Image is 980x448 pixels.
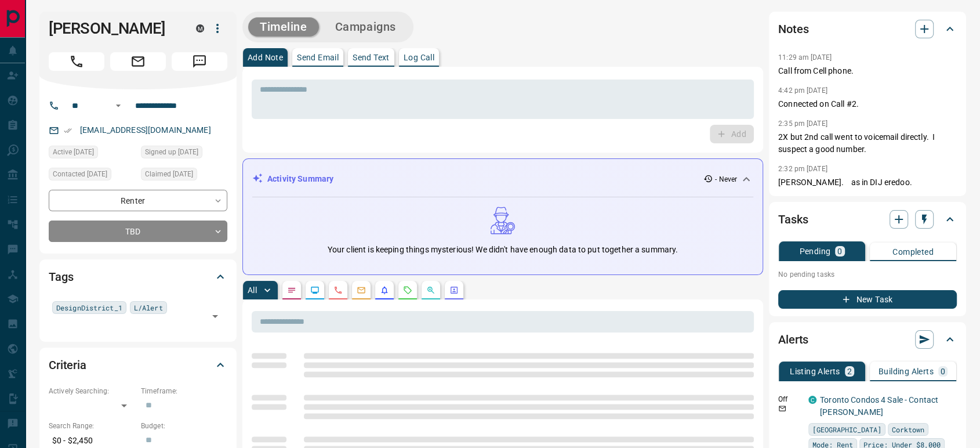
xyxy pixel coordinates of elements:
[820,395,938,417] a: Toronto Condos 4 Sale - Contact [PERSON_NAME]
[778,98,957,110] p: Connected on Call #2.
[49,19,179,38] h1: [PERSON_NAME]
[778,205,957,233] div: Tasks
[196,24,204,32] div: mrloft.ca
[778,326,957,353] div: Alerts
[145,146,198,158] span: Signed up [DATE]
[837,247,842,255] p: 0
[287,286,296,295] svg: Notes
[778,53,832,62] p: 11:29 am [DATE]
[778,165,827,173] p: 2:32 pm [DATE]
[141,168,227,184] div: Tue Jun 20 2023
[80,125,211,135] a: [EMAIL_ADDRESS][DOMAIN_NAME]
[778,404,786,413] svg: Email
[141,146,227,162] div: Wed Jun 14 2023
[426,286,435,295] svg: Opportunities
[892,424,924,435] span: Corktown
[778,65,957,77] p: Call from Cell phone.
[141,386,227,396] p: Timeframe:
[49,356,86,374] h2: Criteria
[49,421,135,431] p: Search Range:
[778,394,801,404] p: Off
[310,286,320,295] svg: Lead Browsing Activity
[49,351,227,379] div: Criteria
[64,127,72,135] svg: Email Verified
[778,290,957,309] button: New Task
[207,308,223,324] button: Open
[892,248,934,256] p: Completed
[53,168,107,180] span: Contacted [DATE]
[778,210,808,229] h2: Tasks
[49,386,135,396] p: Actively Searching:
[941,367,945,375] p: 0
[778,330,808,349] h2: Alerts
[812,424,881,435] span: [GEOGRAPHIC_DATA]
[248,17,319,37] button: Timeline
[297,53,339,62] p: Send Email
[808,396,816,404] div: condos.ca
[380,286,389,295] svg: Listing Alerts
[49,221,227,242] div: TBD
[403,286,412,295] svg: Requests
[778,15,957,43] div: Notes
[799,247,830,255] p: Pending
[324,17,408,37] button: Campaigns
[145,168,193,180] span: Claimed [DATE]
[49,52,104,71] span: Call
[252,168,753,190] div: Activity Summary- Never
[778,131,957,156] p: 2X but 2nd call went to voicemail directly. I suspect a good number.
[847,367,852,375] p: 2
[267,173,333,185] p: Activity Summary
[778,120,827,128] p: 2:35 pm [DATE]
[778,176,957,189] p: [PERSON_NAME]. as in DIJ eredoo.
[110,52,166,71] span: Email
[353,53,390,62] p: Send Text
[778,266,957,283] p: No pending tasks
[778,86,827,95] p: 4:42 pm [DATE]
[449,286,459,295] svg: Agent Actions
[404,53,434,62] p: Log Call
[879,367,934,375] p: Building Alerts
[53,146,94,158] span: Active [DATE]
[56,302,122,313] span: DesignDistrict_1
[172,52,227,71] span: Message
[248,286,257,294] p: All
[49,168,135,184] div: Fri Jul 14 2023
[778,20,808,38] h2: Notes
[134,302,163,313] span: L/Alert
[49,146,135,162] div: Sat May 04 2024
[790,367,840,375] p: Listing Alerts
[49,268,73,286] h2: Tags
[49,263,227,291] div: Tags
[111,99,125,113] button: Open
[715,174,737,185] p: - Never
[248,53,283,62] p: Add Note
[49,190,227,211] div: Renter
[333,286,343,295] svg: Calls
[141,421,227,431] p: Budget:
[328,244,678,256] p: Your client is keeping things mysterious! We didn't have enough data to put together a summary.
[357,286,366,295] svg: Emails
